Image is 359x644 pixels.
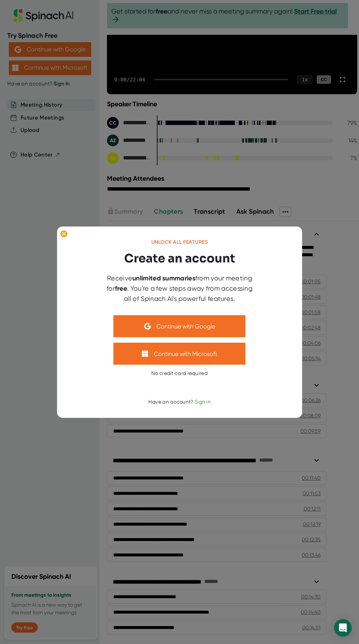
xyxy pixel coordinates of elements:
b: unlimited summaries [132,274,195,282]
b: free [115,284,127,292]
span: Sign in [195,399,211,405]
div: Open Intercom Messenger [334,619,352,637]
div: Unlock all features [151,239,208,246]
div: Have an account? [148,399,211,405]
div: No credit card required [151,370,208,377]
h3: Create an account [124,250,235,267]
button: Continue with Microsoft [114,343,245,365]
img: Aehbyd4JwY73AAAAAElFTkSuQmCC [144,323,151,330]
div: Receive from your meeting for . You're a few steps away from accessing all of Spinach AI's powerf... [103,273,256,303]
button: Continue with Google [114,315,245,337]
